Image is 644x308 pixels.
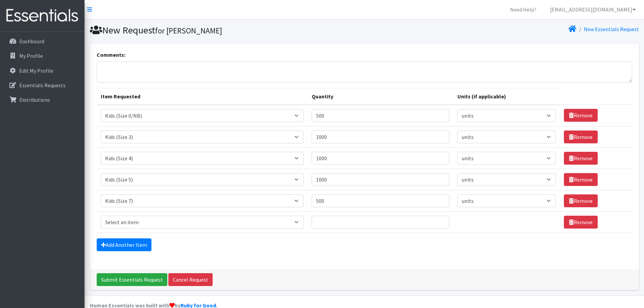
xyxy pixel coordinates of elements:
[3,78,82,92] a: Essentials Requests
[505,3,542,16] a: Need Help?
[564,152,598,165] a: Remove
[3,34,82,48] a: Dashboard
[97,51,125,59] label: Comments:
[19,52,43,59] p: My Profile
[19,82,66,89] p: Essentials Requests
[564,131,598,143] a: Remove
[564,173,598,186] a: Remove
[3,93,82,106] a: Distributions
[19,67,53,74] p: Edit My Profile
[97,273,167,286] input: Submit Essentials Request
[545,3,641,16] a: [EMAIL_ADDRESS][DOMAIN_NAME]
[97,88,308,105] th: Item Requested
[3,64,82,77] a: Edit My Profile
[3,4,82,27] img: HumanEssentials
[564,194,598,207] a: Remove
[90,24,362,36] h1: New Request
[19,96,50,103] p: Distributions
[168,273,213,286] a: Cancel Request
[19,38,44,45] p: Dashboard
[564,109,598,122] a: Remove
[308,88,454,105] th: Quantity
[564,216,598,229] a: Remove
[3,49,82,63] a: My Profile
[97,238,151,251] a: Add Another Item
[584,26,639,32] a: New Essentials Request
[155,26,222,35] small: for [PERSON_NAME]
[453,88,560,105] th: Units (if applicable)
